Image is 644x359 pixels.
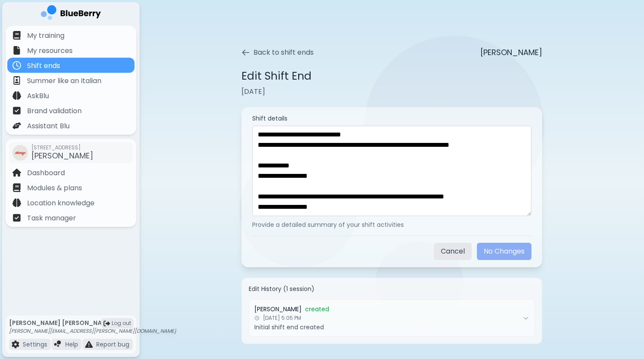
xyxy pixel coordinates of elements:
span: created [305,305,329,313]
img: file icon [12,198,21,207]
img: file icon [12,31,21,40]
h1: Edit Shift End [241,69,311,83]
p: [DATE] [241,87,542,97]
img: file icon [12,76,21,85]
img: file icon [12,106,21,115]
p: [PERSON_NAME][EMAIL_ADDRESS][PERSON_NAME][DOMAIN_NAME] [9,328,176,334]
button: No Changes [477,243,531,260]
img: logout [104,320,110,327]
p: AskBlu [27,91,49,101]
p: Dashboard [27,168,65,178]
img: file icon [12,183,21,192]
img: file icon [12,168,21,177]
label: Shift details [252,115,531,122]
button: Back to shift ends [241,47,314,58]
span: [PERSON_NAME] [254,305,302,313]
img: file icon [12,61,21,70]
img: file icon [54,340,62,348]
h4: Edit History ( 1 session ) [249,285,535,293]
p: Initial shift end created [254,323,519,331]
p: Shift ends [27,61,60,71]
span: [PERSON_NAME] [31,150,93,161]
p: My resources [27,46,73,56]
img: file icon [12,46,21,55]
img: file icon [12,340,19,348]
img: file icon [12,214,21,222]
span: [STREET_ADDRESS] [31,144,93,151]
p: Task manager [27,213,76,223]
img: file icon [12,91,21,100]
p: Summer like an Italian [27,76,101,86]
p: Location knowledge [27,198,95,208]
img: file icon [12,121,21,130]
p: Help [65,340,78,348]
button: Cancel [434,243,472,260]
p: Settings [23,340,47,348]
span: [DATE] 5:05 PM [263,315,301,322]
p: Report bug [96,340,129,348]
p: Brand validation [27,106,82,116]
span: Log out [112,320,131,327]
img: company thumbnail [12,145,28,161]
img: file icon [85,340,93,348]
p: Modules & plans [27,183,82,193]
p: [PERSON_NAME] [480,46,542,59]
img: company logo [41,5,101,23]
p: [PERSON_NAME] [PERSON_NAME] [9,319,176,327]
p: My training [27,31,64,41]
p: Provide a detailed summary of your shift activities [252,221,531,229]
p: Assistant Blu [27,121,70,131]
